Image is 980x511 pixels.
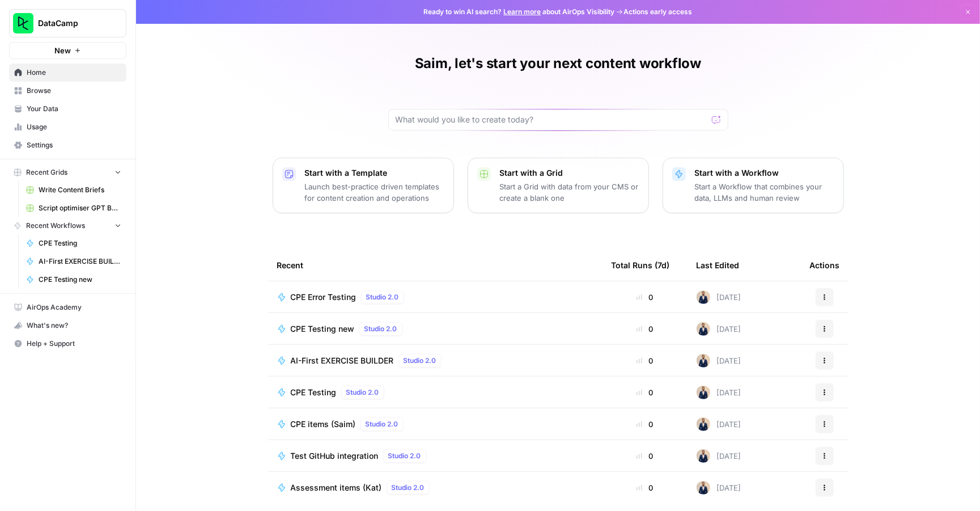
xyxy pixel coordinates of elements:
[346,387,379,398] span: Studio 2.0
[697,354,710,368] img: 1pzjjafesc1p4waei0j6gv20f1t4
[21,234,126,252] a: CPE Testing
[697,322,741,336] div: [DATE]
[39,256,121,267] span: AI-First EXERCISE BUILDER
[38,18,107,29] span: DataCamp
[26,167,67,178] span: Recent Grids
[697,481,741,495] div: [DATE]
[612,387,678,398] div: 0
[305,181,444,204] p: Launch best-practice driven templates for content creation and operations
[291,450,379,462] span: Test GitHub integration
[27,67,121,78] span: Home
[9,316,126,335] button: What's new?
[504,7,541,16] a: Learn more
[612,482,678,493] div: 0
[27,140,121,150] span: Settings
[697,449,741,463] div: [DATE]
[624,7,693,17] span: Actions early access
[396,114,707,125] input: What would you like to create today?
[9,9,126,37] button: Workspace: DataCamp
[277,290,593,304] a: CPE Error TestingStudio 2.0
[27,302,121,312] span: AirOps Academy
[273,158,454,213] button: Start with a TemplateLaunch best-practice driven templates for content creation and operations
[291,387,337,398] span: CPE Testing
[612,250,670,281] div: Total Runs (7d)
[697,386,741,399] div: [DATE]
[291,355,394,366] span: AI-First EXERCISE BUILDER
[27,122,121,132] span: Usage
[9,136,126,154] a: Settings
[277,481,593,495] a: Assessment items (Kat)Studio 2.0
[612,450,678,462] div: 0
[13,13,33,33] img: DataCamp Logo
[9,298,126,316] a: AirOps Academy
[21,181,126,199] a: Write Content Briefs
[366,419,398,429] span: Studio 2.0
[695,181,834,204] p: Start a Workflow that combines your data, LLMs and human review
[291,419,356,430] span: CPE items (Saim)
[9,100,126,118] a: Your Data
[9,164,126,181] button: Recent Grids
[697,322,710,336] img: 1pzjjafesc1p4waei0j6gv20f1t4
[277,250,593,281] div: Recent
[697,417,741,431] div: [DATE]
[10,317,126,334] div: What's new?
[697,481,710,495] img: 1pzjjafesc1p4waei0j6gv20f1t4
[500,167,639,179] p: Start with a Grid
[468,158,649,213] button: Start with a GridStart a Grid with data from your CMS or create a blank one
[39,203,121,213] span: Script optimiser GPT Build V2 Grid
[415,54,701,73] h1: Saim, let's start your next content workflow
[9,42,126,59] button: New
[9,118,126,136] a: Usage
[404,356,436,366] span: Studio 2.0
[21,252,126,271] a: AI-First EXERCISE BUILDER
[612,355,678,366] div: 0
[697,449,710,463] img: 1pzjjafesc1p4waei0j6gv20f1t4
[810,250,840,281] div: Actions
[500,181,639,204] p: Start a Grid with data from your CMS or create a blank one
[291,323,355,335] span: CPE Testing new
[21,271,126,289] a: CPE Testing new
[39,238,121,248] span: CPE Testing
[612,292,678,303] div: 0
[277,386,593,399] a: CPE TestingStudio 2.0
[54,45,71,56] span: New
[366,292,399,302] span: Studio 2.0
[663,158,844,213] button: Start with a WorkflowStart a Workflow that combines your data, LLMs and human review
[277,417,593,431] a: CPE items (Saim)Studio 2.0
[9,64,126,82] a: Home
[697,250,740,281] div: Last Edited
[305,167,444,179] p: Start with a Template
[424,7,615,17] span: Ready to win AI search? about AirOps Visibility
[39,185,121,195] span: Write Content Briefs
[392,483,425,493] span: Studio 2.0
[364,324,397,334] span: Studio 2.0
[697,417,710,431] img: 1pzjjafesc1p4waei0j6gv20f1t4
[9,82,126,100] a: Browse
[695,167,834,179] p: Start with a Workflow
[277,449,593,463] a: Test GitHub integrationStudio 2.0
[26,221,85,231] span: Recent Workflows
[277,322,593,336] a: CPE Testing newStudio 2.0
[697,386,710,399] img: 1pzjjafesc1p4waei0j6gv20f1t4
[21,199,126,217] a: Script optimiser GPT Build V2 Grid
[277,354,593,368] a: AI-First EXERCISE BUILDERStudio 2.0
[9,217,126,234] button: Recent Workflows
[697,290,741,304] div: [DATE]
[27,86,121,96] span: Browse
[612,323,678,335] div: 0
[697,290,710,304] img: 1pzjjafesc1p4waei0j6gv20f1t4
[388,451,421,461] span: Studio 2.0
[291,292,357,303] span: CPE Error Testing
[27,104,121,114] span: Your Data
[291,482,382,493] span: Assessment items (Kat)
[9,335,126,353] button: Help + Support
[27,339,121,349] span: Help + Support
[612,419,678,430] div: 0
[697,354,741,368] div: [DATE]
[39,274,121,285] span: CPE Testing new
